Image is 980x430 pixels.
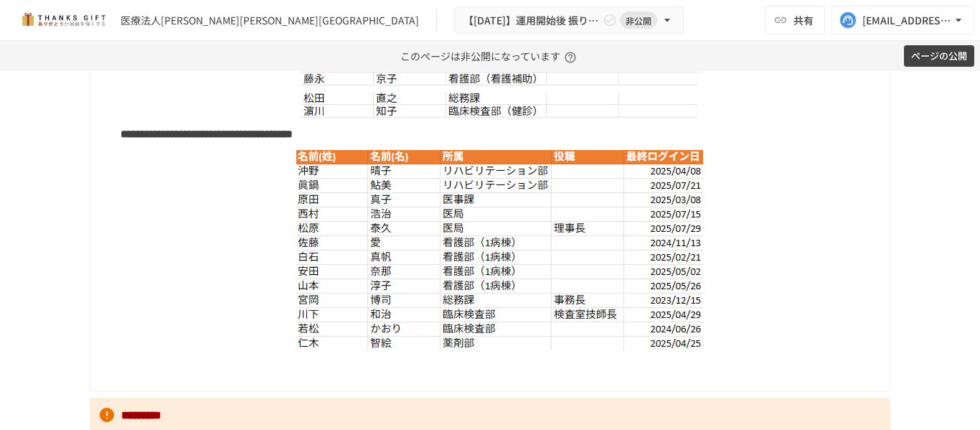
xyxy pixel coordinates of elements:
div: [EMAIL_ADDRESS][DOMAIN_NAME] [862,11,951,29]
button: 【[DATE]】運用開始後 振り返りミーティング非公開 [454,6,684,34]
button: [EMAIL_ADDRESS][DOMAIN_NAME] [831,6,974,34]
span: 非公開 [620,13,657,28]
div: 医療法人[PERSON_NAME][PERSON_NAME][GEOGRAPHIC_DATA] [121,13,419,28]
p: このページは非公開になっています [400,41,580,71]
img: mMP1OxWUAhQbsRWCurg7vIHe5HqDpP7qZo7fRoNLXQh [17,9,109,32]
img: FBw5AxB6U0CstO7j2JPfxy22JtOG6wWaPORv3lVGCyW [296,150,703,350]
span: 共有 [793,12,814,28]
button: 共有 [765,6,825,34]
span: 【[DATE]】運用開始後 振り返りミーティング [463,11,600,29]
button: ページの公開 [904,45,974,67]
img: f3XNdy4CE78jfob2qPlAXhRTMG5h3QhJua7GNnib2Yd [302,93,697,118]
